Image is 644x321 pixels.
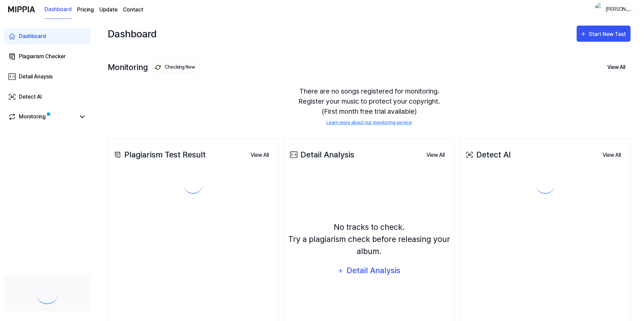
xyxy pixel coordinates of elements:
[123,6,143,14] a: Contact
[19,52,66,61] div: Plagiarism Checker
[108,26,157,42] div: Dashboard
[19,93,42,101] div: Detect AI
[108,78,631,134] div: There are no songs registered for monitoring. Register your music to protect your copyright. (Fir...
[4,48,90,65] a: Plagiarism Checker
[577,26,631,42] button: Start New Test
[4,89,90,105] a: Detect AI
[326,119,412,126] a: Learn more about our monitoring service
[245,148,274,162] a: View All
[19,113,46,121] div: Monitoring
[155,65,161,70] img: monitoring Icon
[288,221,450,257] div: No tracks to check. Try a plagiarism check before releasing your album.
[44,0,72,19] a: Dashboard
[421,148,450,162] button: View All
[112,149,206,161] div: Plagiarism Test Result
[464,149,511,161] div: Detect AI
[346,264,401,277] div: Detail Analysis
[421,148,450,162] a: View All
[4,28,90,44] a: Dashboard
[593,4,636,15] button: profile[PERSON_NAME]
[99,6,118,14] a: Update
[597,148,626,162] button: View All
[595,3,603,16] img: profile
[152,62,200,73] button: Checking Now
[19,32,46,40] div: Dashboard
[108,62,200,73] div: Monitoring
[597,148,626,162] a: View All
[589,30,627,39] div: Start New Test
[4,69,90,85] a: Detail Anaysis
[245,148,274,162] button: View All
[602,60,631,74] button: View All
[605,5,632,13] div: [PERSON_NAME]
[19,73,53,81] div: Detail Anaysis
[288,149,354,161] div: Detail Analysis
[8,113,75,121] a: Monitoring
[333,263,405,279] button: Detail Analysis
[77,6,94,14] a: Pricing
